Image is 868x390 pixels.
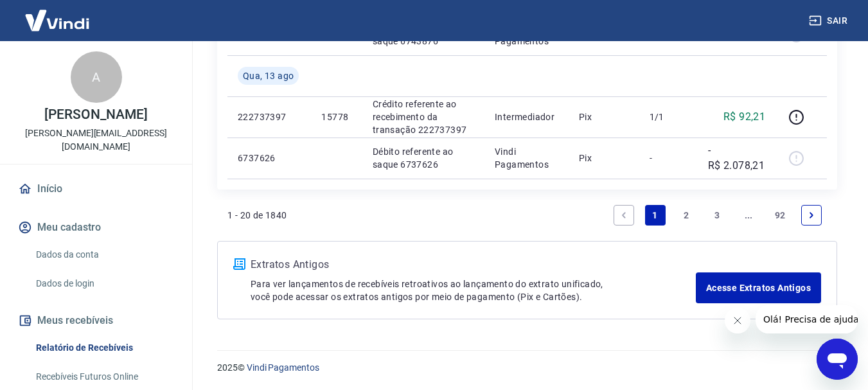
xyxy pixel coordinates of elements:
p: 222737397 [238,111,301,123]
p: [PERSON_NAME][EMAIL_ADDRESS][DOMAIN_NAME] [10,127,182,154]
a: Jump forward [738,205,759,226]
a: Relatório de Recebíveis [31,335,177,361]
a: Page 1 is your current page [645,205,666,226]
p: 1/1 [650,111,687,123]
button: Sair [806,9,853,33]
a: Vindi Pagamentos [247,362,319,373]
button: Meu cadastro [15,213,177,242]
ul: Pagination [608,200,827,231]
p: Intermediador [495,111,558,123]
p: 2025 © [217,361,837,375]
p: - [650,152,687,164]
a: Page 2 [676,205,696,226]
iframe: Botão para abrir a janela de mensagens [817,339,858,380]
a: Page 3 [707,205,728,226]
span: Olá! Precisa de ajuda? [8,9,108,19]
span: Qua, 13 ago [243,69,294,82]
img: Vindi [15,1,99,40]
p: R$ 92,21 [723,109,765,125]
p: 1 - 20 de 1840 [227,209,287,222]
a: Previous page [614,205,634,226]
a: Início [15,175,177,203]
button: Meus recebíveis [15,306,177,335]
p: Pix [579,152,629,164]
p: Pix [579,111,629,123]
p: Extratos Antigos [251,257,696,272]
a: Acesse Extratos Antigos [696,272,821,303]
div: A [71,51,122,103]
a: Dados da conta [31,242,177,268]
p: 15778 [321,111,351,123]
p: Crédito referente ao recebimento da transação 222737397 [373,98,474,136]
p: [PERSON_NAME] [44,108,147,121]
p: 6737626 [238,152,301,164]
p: Vindi Pagamentos [495,145,558,171]
p: Para ver lançamentos de recebíveis retroativos ao lançamento do extrato unificado, você pode aces... [251,278,696,303]
iframe: Fechar mensagem [725,308,750,333]
iframe: Mensagem da empresa [756,305,858,333]
img: ícone [233,258,245,270]
a: Recebíveis Futuros Online [31,364,177,390]
a: Page 92 [770,205,791,226]
a: Next page [801,205,822,226]
p: Débito referente ao saque 6737626 [373,145,474,171]
p: -R$ 2.078,21 [708,143,765,173]
a: Dados de login [31,270,177,297]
